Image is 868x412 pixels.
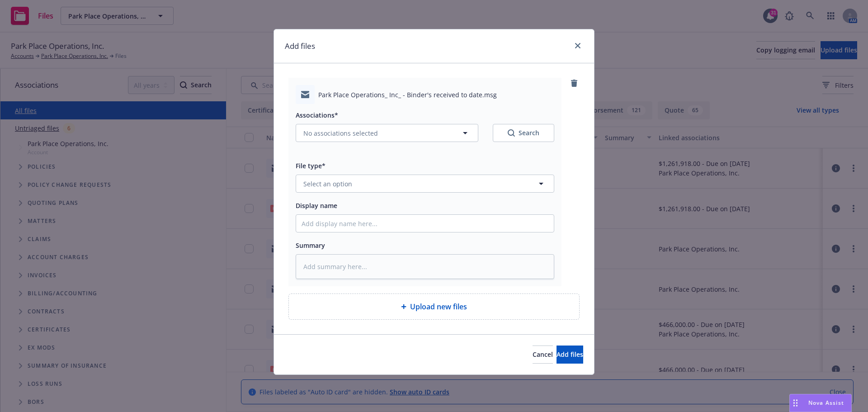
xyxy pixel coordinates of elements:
[318,90,497,99] span: Park Place Operations_ Inc_ - Binder's received to date.msg
[296,111,338,119] span: Associations*
[288,294,580,320] div: Upload new files
[808,399,844,407] span: Nova Assist
[493,124,554,142] button: SearchSearch
[569,78,580,89] a: remove
[508,129,515,137] svg: Search
[410,301,467,312] span: Upload new files
[296,161,325,170] span: File type*
[303,128,378,138] span: No associations selected
[557,346,583,364] button: Add files
[508,128,539,137] div: Search
[296,124,478,142] button: No associations selected
[572,40,583,51] a: close
[296,241,325,250] span: Summary
[557,350,583,359] span: Add files
[303,179,352,189] span: Select an option
[789,394,852,412] button: Nova Assist
[296,201,337,210] span: Display name
[296,175,554,193] button: Select an option
[285,40,315,52] h1: Add files
[533,346,553,364] button: Cancel
[533,350,553,359] span: Cancel
[790,394,801,412] div: Drag to move
[296,215,554,232] input: Add display name here...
